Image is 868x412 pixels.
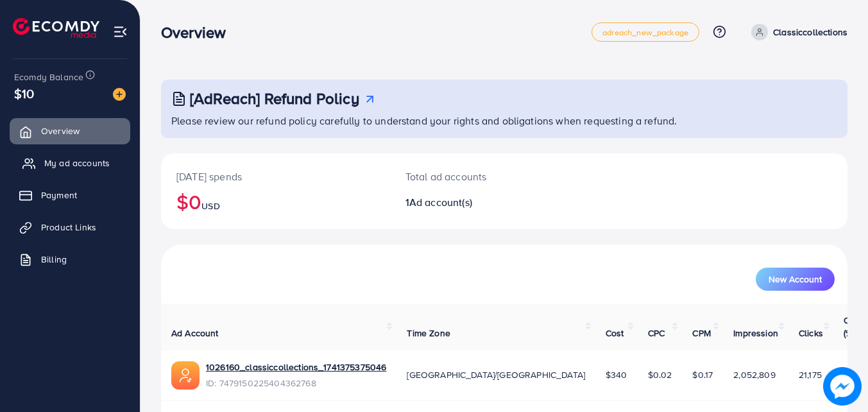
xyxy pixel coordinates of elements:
[41,189,77,202] span: Payment
[799,327,823,339] span: Clicks
[113,88,126,101] img: image
[405,196,547,209] h2: 1
[769,275,822,284] span: New Account
[13,18,99,38] img: logo
[176,169,375,184] p: [DATE] spends
[799,368,822,381] span: 21,175
[591,22,699,42] a: adreach_new_package
[206,377,386,390] span: ID: 7479150225404362768
[41,221,96,234] span: Product Links
[201,200,219,212] span: USD
[756,268,835,291] button: New Account
[14,71,83,83] span: Ecomdy Balance
[844,314,860,339] span: CTR (%)
[176,189,375,214] h2: $0
[171,361,200,390] img: ic-ads-acc.e4c84228.svg
[10,182,130,208] a: Payment
[14,84,34,103] span: $10
[206,361,386,373] a: 1026160_classiccollections_1741375375046
[602,28,688,37] span: adreach_new_package
[44,157,110,169] span: My ad accounts
[405,169,547,184] p: Total ad accounts
[41,124,80,137] span: Overview
[171,113,840,128] p: Please review our refund policy carefully to understand your rights and obligations when requesti...
[171,327,219,339] span: Ad Account
[113,24,128,39] img: menu
[692,327,710,339] span: CPM
[648,368,672,381] span: $0.02
[407,327,450,339] span: Time Zone
[10,214,130,240] a: Product Links
[10,246,130,272] a: Billing
[606,368,627,381] span: $340
[41,253,67,266] span: Billing
[407,368,585,381] span: [GEOGRAPHIC_DATA]/[GEOGRAPHIC_DATA]
[773,24,847,40] p: Classiccollections
[746,24,847,40] a: Classiccollections
[409,195,472,209] span: Ad account(s)
[648,327,665,339] span: CPC
[10,118,130,144] a: Overview
[823,367,862,406] img: image
[161,23,236,42] h3: Overview
[606,327,624,339] span: Cost
[692,368,713,381] span: $0.17
[733,368,775,381] span: 2,052,809
[733,327,778,339] span: Impression
[10,150,130,176] a: My ad accounts
[190,89,359,108] h3: [AdReach] Refund Policy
